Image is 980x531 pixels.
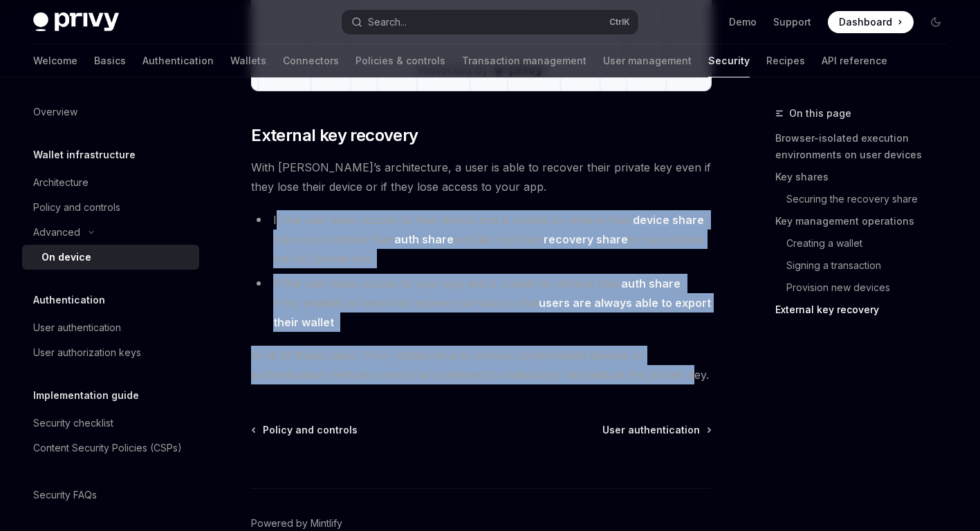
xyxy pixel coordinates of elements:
[22,483,199,507] a: Security FAQs
[33,104,77,120] div: Overview
[22,100,199,124] a: Overview
[251,210,712,268] li: If the user loses access to their device and is unable to retrieve their , they can combine their...
[22,195,199,220] a: Policy and controls
[22,340,199,365] a: User authorization keys
[609,17,630,28] span: Ctrl K
[602,423,710,437] a: User authentication
[22,436,199,460] a: Content Security Policies (CSPs)
[729,15,757,29] a: Demo
[394,232,454,246] strong: auth share
[621,277,681,290] strong: auth share
[251,158,712,196] span: With [PERSON_NAME]’s architecture, a user is able to recover their private key even if they lose ...
[252,423,358,437] a: Policy and controls
[355,44,445,77] a: Policies & controls
[251,124,418,147] span: External key recovery
[33,224,80,241] div: Advanced
[33,147,136,163] h5: Wallet infrastructure
[773,15,811,29] a: Support
[33,12,119,32] img: dark logo
[230,44,266,77] a: Wallets
[603,44,692,77] a: User management
[839,15,892,29] span: Dashboard
[462,44,586,77] a: Transaction management
[22,245,199,270] a: On device
[251,346,712,384] span: In all of these cases, Privy rotates keys to ensure compromised devices or authentication methods...
[775,166,958,188] a: Key shares
[94,44,126,77] a: Basics
[786,277,958,299] a: Provision new devices
[33,344,141,361] div: User authorization keys
[22,170,199,195] a: Architecture
[786,232,958,254] a: Creating a wallet
[33,319,121,336] div: User authentication
[251,274,712,332] li: If the user loses access to your app and is unable to retrieve their , Privy enables an external ...
[775,299,958,321] a: External key recovery
[828,11,914,33] a: Dashboard
[33,199,120,216] div: Policy and controls
[775,210,958,232] a: Key management operations
[33,174,89,191] div: Architecture
[33,292,105,308] h5: Authentication
[786,254,958,277] a: Signing a transaction
[142,44,214,77] a: Authentication
[708,44,750,77] a: Security
[775,127,958,166] a: Browser-isolated execution environments on user devices
[368,14,407,30] div: Search...
[22,315,199,340] a: User authentication
[822,44,887,77] a: API reference
[33,487,97,503] div: Security FAQs
[22,411,199,436] a: Security checklist
[33,387,139,404] h5: Implementation guide
[41,249,91,265] div: On device
[342,10,639,35] button: Search...CtrlK
[925,11,947,33] button: Toggle dark mode
[633,213,704,227] strong: device share
[33,44,77,77] a: Welcome
[273,296,711,329] strong: users are always able to export their wallet
[283,44,339,77] a: Connectors
[251,516,342,530] a: Powered by Mintlify
[263,423,358,437] span: Policy and controls
[33,415,113,431] div: Security checklist
[544,232,628,246] strong: recovery share
[786,188,958,210] a: Securing the recovery share
[789,105,851,122] span: On this page
[33,440,182,456] div: Content Security Policies (CSPs)
[766,44,805,77] a: Recipes
[602,423,700,437] span: User authentication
